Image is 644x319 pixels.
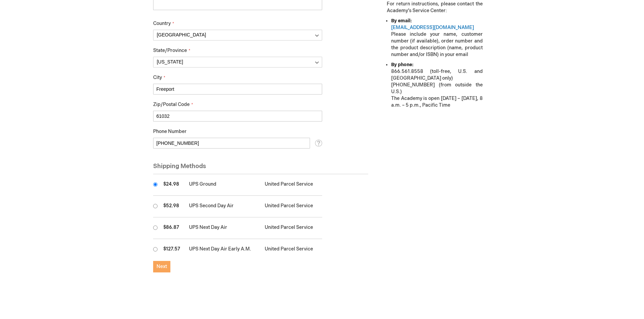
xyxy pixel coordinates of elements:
[391,18,482,58] li: Please include your name, customer number (if available), order number and the product descriptio...
[261,174,322,196] td: United Parcel Service
[153,129,187,134] span: Phone Number
[186,239,261,261] td: UPS Next Day Air Early A.M.
[163,224,179,230] span: $86.87
[391,61,482,109] li: 866.561.8558 (toll-free, U.S. and [GEOGRAPHIC_DATA] only) [PHONE_NUMBER] (from outside the U.S.) ...
[153,162,368,175] div: Shipping Methods
[153,261,170,272] button: Next
[153,75,162,80] span: City
[157,264,167,269] span: Next
[391,25,474,30] a: [EMAIL_ADDRESS][DOMAIN_NAME]
[261,239,322,261] td: United Parcel Service
[186,196,261,217] td: UPS Second Day Air
[391,18,412,24] strong: By email:
[186,217,261,239] td: UPS Next Day Air
[153,21,171,26] span: Country
[186,174,261,196] td: UPS Ground
[391,62,413,68] strong: By phone:
[163,203,179,209] span: $52.98
[153,48,187,53] span: State/Province
[387,1,482,14] p: For return instructions, please contact the Academy’s Service Center:
[163,246,180,252] span: $127.57
[261,196,322,217] td: United Parcel Service
[261,217,322,239] td: United Parcel Service
[163,181,179,187] span: $24.98
[153,102,190,107] span: Zip/Postal Code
